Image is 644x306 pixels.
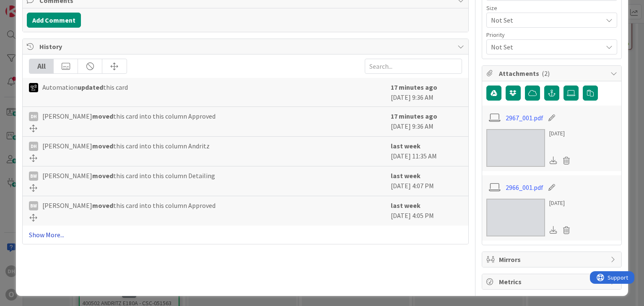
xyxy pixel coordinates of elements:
[391,142,421,150] b: last week
[29,112,38,121] div: DH
[391,171,421,180] b: last week
[42,111,216,121] span: [PERSON_NAME] this card into this column Approved
[27,13,81,28] button: Add Comment
[29,59,54,73] div: All
[92,112,113,120] b: moved
[92,201,113,210] b: moved
[391,200,462,221] div: [DATE] 4:05 PM
[391,201,421,210] b: last week
[391,82,462,102] div: [DATE] 9:36 AM
[486,5,617,11] div: Size
[29,201,38,210] div: BW
[491,14,598,26] span: Not Set
[391,141,462,162] div: [DATE] 11:35 AM
[506,182,543,192] a: 2966_001.pdf
[391,83,437,91] b: 17 minutes ago
[391,171,462,192] div: [DATE] 4:07 PM
[391,112,437,120] b: 17 minutes ago
[549,155,558,166] div: Download
[42,141,210,151] span: [PERSON_NAME] this card into this column Andritz
[78,83,103,91] b: updated
[549,129,574,138] div: [DATE]
[42,171,215,181] span: [PERSON_NAME] this card into this column Detailing
[499,277,606,287] span: Metrics
[542,69,550,78] span: ( 2 )
[506,113,543,123] a: 2967_001.pdf
[365,59,462,74] input: Search...
[29,230,462,240] a: Show More...
[549,225,558,236] div: Download
[92,171,113,180] b: moved
[486,32,617,38] div: Priority
[499,68,606,78] span: Attachments
[491,41,598,53] span: Not Set
[29,142,38,151] div: DH
[29,171,38,181] div: BW
[18,1,38,11] span: Support
[391,111,462,132] div: [DATE] 9:36 AM
[39,41,453,52] span: History
[42,82,128,92] span: Automation this card
[92,142,113,150] b: moved
[549,199,574,207] div: [DATE]
[42,200,216,210] span: [PERSON_NAME] this card into this column Approved
[499,254,606,265] span: Mirrors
